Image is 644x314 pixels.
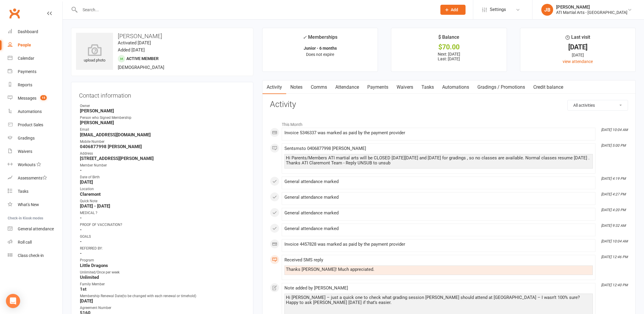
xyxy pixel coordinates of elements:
div: Tasks [18,189,28,194]
div: [DATE] [526,52,630,58]
i: [DATE] 12:46 PM [601,255,628,259]
h3: Contact information [79,90,245,99]
span: Does not expire [306,52,334,57]
a: Notes [286,80,307,94]
i: [DATE] 4:20 PM [601,208,626,212]
div: Program [80,258,245,263]
a: Automations [438,80,473,94]
strong: [EMAIL_ADDRESS][DOMAIN_NAME] [80,132,245,137]
div: $ Balance [438,33,459,44]
div: General attendance marked [284,195,593,200]
div: Messages [18,96,36,101]
div: GOALS [80,234,245,239]
i: [DATE] 9:32 AM [601,224,626,228]
a: General attendance kiosk mode [8,222,62,236]
a: Product Sales [8,118,62,132]
div: Person who Signed Membership [80,115,245,121]
div: JB [541,4,553,16]
i: [DATE] 12:40 PM [601,283,628,287]
div: Agreement Number [80,305,245,311]
i: [DATE] 4:27 PM [601,192,626,196]
div: General attendance marked [284,226,593,231]
strong: [STREET_ADDRESS][PERSON_NAME] [80,156,245,161]
div: Owner [80,103,245,109]
div: General attendance marked [284,211,593,216]
strong: 0406877998 [PERSON_NAME] [80,144,245,149]
a: Gradings [8,132,62,145]
div: Automations [18,109,42,114]
a: Dashboard [8,25,62,38]
div: Waivers [18,149,32,154]
a: Reports [8,78,62,92]
div: PROOF OF VACCINATION? [80,222,245,228]
strong: Little Dragons [80,263,245,268]
span: Add [451,7,458,12]
span: Settings [490,3,506,16]
div: Open Intercom Messenger [6,294,20,308]
h3: Activity [270,100,628,109]
a: What's New [8,198,62,211]
p: Next: [DATE] Last: [DATE] [397,52,501,61]
div: Hi Parents/Members ATI martial arts will be CLOSED [DATE][DATE] and [DATE] for gradings , so no c... [286,156,591,166]
a: Tasks [417,80,438,94]
a: Automations [8,105,62,118]
div: Workouts [18,162,36,167]
strong: [DATE] [80,298,245,304]
div: Invoice 5346337 was marked as paid by the payment provider [284,130,593,135]
a: Clubworx [7,6,22,21]
div: MEDICAL ? [80,210,245,216]
div: upload photo [76,44,113,64]
div: Product Sales [18,122,43,127]
div: $70.00 [397,44,501,50]
time: Activated [DATE] [118,40,151,46]
a: Gradings / Promotions [473,80,529,94]
strong: - [80,215,245,221]
time: Added [DATE] [118,47,145,53]
a: Credit balance [529,80,567,94]
i: [DATE] 10:04 AM [601,239,628,243]
div: Location [80,186,245,192]
div: Member Number [80,163,245,168]
i: [DATE] 4:19 PM [601,177,626,181]
i: ✓ [303,35,307,40]
a: Payments [363,80,392,94]
div: Last visit [566,33,590,44]
li: This Month [270,118,628,128]
span: Active member [126,56,159,61]
div: Roll call [18,240,32,245]
strong: - [80,168,245,173]
div: Membership Renewal Date(to be changed with each renewal or timehold) [80,293,245,299]
a: Workouts [8,158,62,171]
div: Quick Note [80,198,245,204]
a: Roll call [8,236,62,249]
div: What's New [18,202,39,207]
strong: - [80,251,245,256]
div: Thanks [PERSON_NAME]! Much appreciated. [286,267,591,272]
a: Waivers [392,80,417,94]
a: view attendance [563,59,593,64]
strong: - [80,227,245,232]
div: Assessments [18,176,47,180]
span: [DEMOGRAPHIC_DATA] [118,65,164,70]
a: Tasks [8,185,62,198]
div: Date of Birth [80,174,245,180]
div: Class check-in [18,253,44,258]
i: [DATE] 10:04 AM [601,128,628,132]
strong: [DATE] [80,179,245,185]
div: Dashboard [18,29,38,34]
div: ATI Martial Arts - [GEOGRAPHIC_DATA] [556,10,627,15]
div: Address [80,151,245,156]
a: Assessments [8,171,62,185]
div: Received SMS reply [284,258,593,263]
div: REFERRED BY: [80,246,245,251]
span: Sent sms to 0406877998 [PERSON_NAME] [284,146,366,151]
strong: [DATE] - [DATE] [80,203,245,209]
div: General attendance [18,226,54,231]
a: Waivers [8,145,62,158]
div: [PERSON_NAME] [556,4,627,10]
div: General attendance marked [284,179,593,184]
strong: Unlimited [80,275,245,280]
input: Search... [78,6,433,14]
a: People [8,38,62,52]
strong: [PERSON_NAME] [80,108,245,114]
